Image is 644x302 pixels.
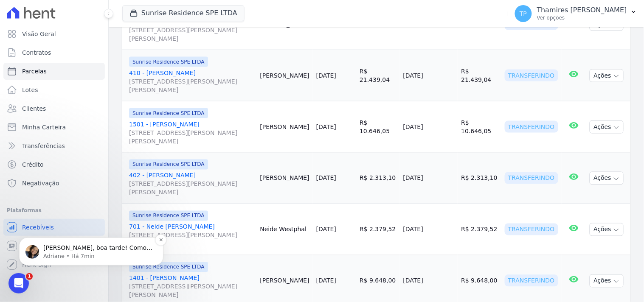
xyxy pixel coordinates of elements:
span: [STREET_ADDRESS][PERSON_NAME] Maringá [129,231,253,248]
img: Profile image for Adriane [10,29,27,46]
a: [DATE] [316,72,336,79]
a: 701 - Neide [PERSON_NAME][STREET_ADDRESS][PERSON_NAME] Maringá [129,223,253,248]
button: Ajuda [85,224,170,258]
div: Transferindo [505,172,558,184]
button: Ações [590,223,624,236]
td: R$ 2.379,52 [458,204,501,255]
div: • Há 7sem [55,194,84,203]
p: Message from Adriane, sent Há 7min [37,68,146,76]
span: Ajuda [119,245,136,251]
button: Ações [590,274,624,288]
a: [DATE] [316,123,336,130]
a: [DATE] [316,277,336,284]
td: [PERSON_NAME] [256,153,312,204]
span: [STREET_ADDRESS][PERSON_NAME][PERSON_NAME] [129,129,253,145]
p: [PERSON_NAME], boa tarde! Como vai? Thamires, se o status foi alterado hoje para transferindo, o ... [37,60,146,68]
div: Adriane [30,69,53,78]
div: Transferindo [505,224,558,235]
div: message notification from Adriane, Há 7min. Olá Thamires, boa tarde! Como vai? Thamires, se o sta... [13,53,157,81]
a: Minha Carteira [3,119,105,136]
span: Sunrise Residence SPE LTDA [129,108,208,118]
h1: Mensagens [60,3,112,18]
span: Ahh maravilha! Imagina! Um ótimo final de semana para nós. 💙 [30,61,223,67]
span: Obrigada Thamires. Para você tambem. 💙 [30,186,157,193]
a: Crédito [3,156,105,173]
a: Transferências [3,137,105,154]
td: [DATE] [400,153,458,204]
span: [STREET_ADDRESS][PERSON_NAME][PERSON_NAME] [129,26,253,43]
img: Profile image for Adriane [10,123,27,140]
span: Minha Carteira [22,123,66,131]
td: R$ 2.379,52 [356,204,400,255]
span: TP [520,11,527,17]
span: Imagina! = ) [30,92,67,99]
td: [PERSON_NAME] [256,101,312,153]
td: [PERSON_NAME] [256,50,312,101]
a: 1501 - [PERSON_NAME][STREET_ADDRESS][PERSON_NAME][PERSON_NAME] [129,120,253,145]
div: Adriane [30,131,53,140]
td: R$ 2.313,10 [356,153,400,204]
img: Profile image for Adriane [10,92,27,109]
a: Recebíveis [3,219,105,236]
a: Conta Hent [3,238,105,254]
span: Por nada. ❤️ [30,218,67,224]
span: Clientes [22,104,46,113]
div: • Há 3d [55,69,76,78]
a: Visão Geral [3,25,105,42]
button: Ações [590,172,624,185]
button: Envie uma mensagem [35,198,135,215]
span: Mensagens [24,245,62,251]
span: Parcelas [22,67,47,75]
a: Lotes [3,81,105,98]
button: TP Thamires [PERSON_NAME] Ver opções [508,2,644,25]
td: R$ 10.646,05 [458,101,501,153]
a: 712 - [PERSON_NAME][STREET_ADDRESS][PERSON_NAME][PERSON_NAME] [129,17,253,43]
span: Lotes [22,86,38,94]
span: Sunrise Residence SPE LTDA [129,57,208,67]
span: 💟 [30,123,37,130]
a: [DATE] [316,175,336,182]
div: Transferindo [505,70,558,81]
div: Adriane [30,100,53,109]
a: [DATE] [316,226,336,233]
div: • Há 7min [55,37,83,46]
a: Clientes [3,100,105,117]
span: [STREET_ADDRESS][PERSON_NAME][PERSON_NAME] [129,282,253,299]
a: 410 - [PERSON_NAME][STREET_ADDRESS][PERSON_NAME][PERSON_NAME] [129,69,253,94]
td: R$ 21.439,04 [458,50,501,101]
td: R$ 2.313,10 [458,153,501,204]
button: Ações [590,69,624,82]
div: Adriane [30,37,53,46]
span: Negativação [22,179,59,187]
a: Parcelas [3,63,105,80]
button: Dismiss notification [149,50,160,62]
span: [STREET_ADDRESS][PERSON_NAME][PERSON_NAME] [129,180,253,197]
td: [DATE] [400,50,458,101]
span: 1 [26,273,33,280]
iframe: Intercom live chat [8,273,29,294]
td: Neide Westphal [256,204,312,255]
div: Adriane [30,163,53,172]
span: Contratos [22,48,51,57]
span: Sunrise Residence SPE LTDA [129,159,208,170]
a: 1401 - [PERSON_NAME][STREET_ADDRESS][PERSON_NAME][PERSON_NAME] [129,274,253,299]
button: Ações [590,120,624,134]
img: Profile image for Adriane [19,61,33,75]
span: Crédito [22,160,44,169]
div: Adriane [30,194,53,203]
div: • Há 5sem [55,163,84,172]
span: Transferências [22,142,65,150]
a: Contratos [3,44,105,61]
img: Profile image for Adriane [10,186,27,203]
img: Profile image for Suporte [10,217,27,234]
a: 402 - [PERSON_NAME][STREET_ADDRESS][PERSON_NAME][PERSON_NAME] [129,171,253,197]
span: Visão Geral [22,30,56,38]
p: Ver opções [537,14,627,21]
td: R$ 21.439,04 [356,50,400,101]
td: R$ 10.646,05 [356,101,400,153]
a: Negativação [3,175,105,192]
div: • Há 1sem [55,100,84,109]
img: Profile image for Adriane [10,60,27,77]
td: [DATE] [400,101,458,153]
p: Thamires [PERSON_NAME] [537,6,627,14]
